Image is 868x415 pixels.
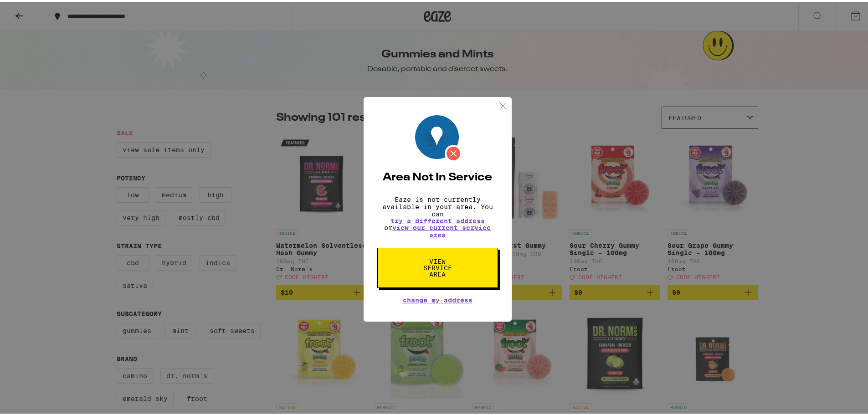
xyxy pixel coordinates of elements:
img: Location [415,113,462,160]
button: Change My Address [403,295,473,302]
button: View Service Area [377,246,498,286]
a: View Service Area [377,256,498,263]
span: Hi. Need any help? [5,6,66,14]
button: try a different address [390,216,485,222]
h2: Area Not In Service [377,170,498,181]
a: view our current service area [392,222,491,237]
p: Eaze is not currently available in your area. You can or [377,194,498,237]
img: close.svg [497,98,508,110]
span: View Service Area [414,256,461,276]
